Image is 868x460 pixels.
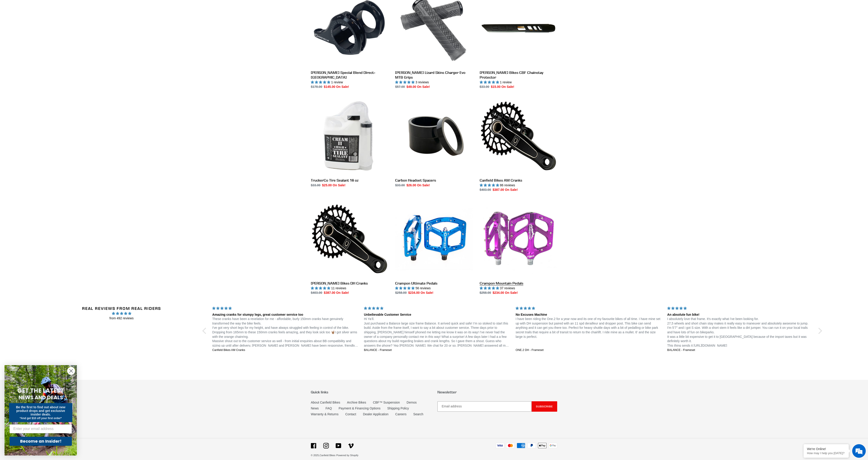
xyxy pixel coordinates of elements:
p: I have been riding the One.2 for a year now and its one of my favourite bikes of all time. I have... [516,317,662,339]
span: 4.97 stars [43,311,200,316]
span: GET THE LATEST [17,387,64,395]
p: Newsletter [437,390,557,394]
button: Close dialog [67,367,75,375]
div: Minimize live chat window [74,2,85,13]
input: Email address [437,401,532,412]
p: These cranks have been a revelation for me - affordable, burly 150mm cranks have genuinely transf... [212,317,359,348]
a: BALANCE - Frameset [667,348,814,352]
div: 5 stars [516,306,662,311]
button: Become an Insider! [9,437,72,446]
a: News [311,406,319,410]
span: *And get $10 off your first order* [20,417,61,420]
span: We're online! [26,57,62,103]
small: © 2025, [311,454,335,457]
div: 5 stars [364,306,510,311]
p: How may I help you today? [807,451,845,455]
div: No Excuses Machine [516,313,662,317]
div: An absolute fun bike! [667,313,814,317]
p: Hi Ya’ll. Just purchased a Balance large size frame Balance. It arrived quick and safe! I’m so st... [364,317,510,348]
a: BALANCE - Frameset [364,348,510,352]
textarea: Type your message and hit 'Enter' [2,123,86,139]
a: Canfield Bikes [320,454,335,457]
a: FAQ [325,406,332,410]
a: Shipping Policy [387,406,409,410]
a: Careers [395,412,407,416]
span: NEWS AND DEALS [19,394,63,401]
a: Canfield Bikes AM Cranks [212,348,359,352]
div: Amazing cranks for stumpy legs, great customer service too [212,313,359,317]
div: Unbelievable Customer Service [364,313,510,317]
div: We're Online! [807,447,845,451]
input: Enter your email address [9,424,72,433]
a: Contact [345,412,356,416]
a: Warranty & Returns [311,412,338,416]
button: Subscribe [532,401,557,412]
p: Quick links [311,390,431,394]
p: I absolutely love that frame. It's exactly what i've been looking for. 27,5 wheels and short chai... [667,317,814,348]
span: from 492 reviews [43,316,200,321]
a: Archive Bikes [347,401,366,404]
img: d_696896380_company_1647369064580_696896380 [14,23,26,34]
a: Powered by Shopify [336,454,359,457]
a: ONE.2 DH - Frameset [516,348,662,352]
div: Navigation go back [5,25,12,32]
a: Payment & Financing Options [339,406,380,410]
a: Demos [407,401,417,404]
a: CBF™ Suspension [373,401,400,404]
a: Search [413,412,423,416]
div: 5 stars [667,306,814,311]
div: Chat with us now [30,25,83,31]
div: 5 stars [212,306,359,311]
span: Be the first to find out about new product drops and get exclusive insider deals. [16,405,66,416]
h2: Real Reviews from Real Riders [43,306,200,311]
a: Dealer Application [363,412,389,416]
a: About Canfield Bikes [311,401,340,404]
span: Subscribe [536,405,553,408]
